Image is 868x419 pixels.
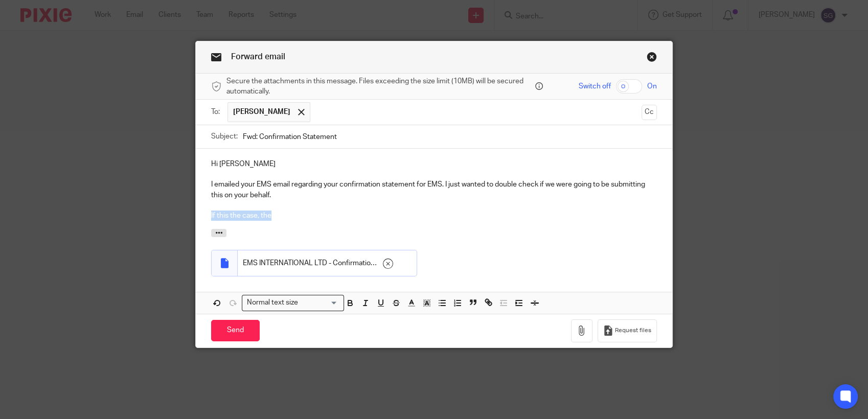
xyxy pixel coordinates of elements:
div: Search for option [242,295,344,311]
input: Send [211,320,260,342]
a: Close this dialog window [647,52,657,65]
label: To: [211,107,222,117]
button: Request files [598,319,657,342]
span: Request files [615,327,651,335]
span: On [647,81,657,91]
label: Subject: [211,131,238,142]
button: Cc [642,105,657,120]
span: EMS INTERNATIONAL LTD - Confirmation Statement details made up to [DATE].pdf [243,258,378,268]
span: Normal text size [244,297,300,308]
span: [PERSON_NAME] [233,107,290,117]
span: Forward email [231,53,285,61]
p: I emailed your EMS email regarding your confirmation statement for EMS. I just wanted to double c... [211,179,657,200]
p: If this the case, the [211,211,657,221]
input: Search for option [301,297,338,308]
p: Hi [PERSON_NAME] [211,159,657,169]
span: Secure the attachments in this message. Files exceeding the size limit (10MB) will be secured aut... [226,76,533,97]
span: Switch off [579,81,611,91]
